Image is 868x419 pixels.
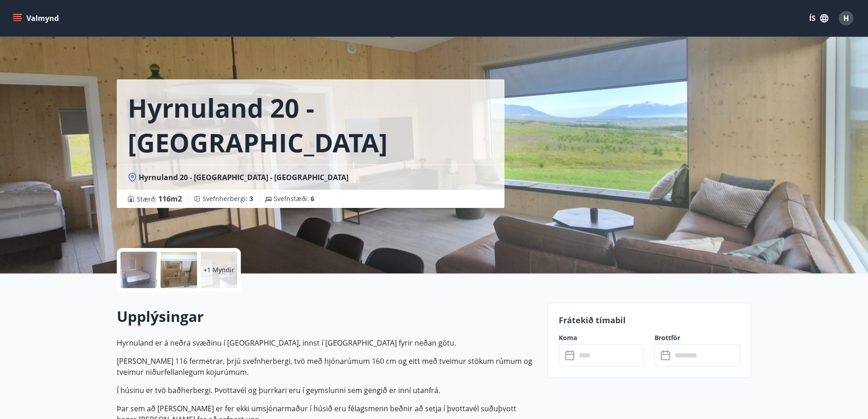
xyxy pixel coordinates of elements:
[117,337,536,348] p: Hyrnuland er á neðra svæðinu í [GEOGRAPHIC_DATA], innst í [GEOGRAPHIC_DATA] fyrir neðan götu.
[274,194,314,203] span: Svefnstæði :
[655,333,740,342] label: Brottför
[203,265,234,274] p: +1 Myndir
[559,333,644,342] label: Koma
[249,194,253,203] span: 3
[128,90,494,160] h1: Hyrnuland 20 - [GEOGRAPHIC_DATA]
[137,193,182,204] span: Stærð :
[158,194,182,204] span: 116 m2
[843,13,849,23] span: H
[139,172,348,182] span: Hyrnuland 20 - [GEOGRAPHIC_DATA] - [GEOGRAPHIC_DATA]
[11,10,62,26] button: menu
[311,194,314,203] span: 6
[203,194,253,203] span: Svefnherbergi :
[804,10,833,26] button: ÍS
[117,385,536,396] p: Í húsinu er tvö baðherbergi. Þvottavél og þurrkari eru í geymslunni sem gengið er inní utanfrá.
[559,314,740,326] p: Frátekið tímabil
[835,7,857,29] button: H
[117,306,536,326] h2: Upplýsingar
[117,356,536,378] p: [PERSON_NAME] 116 fermetrar, þrjú svefnherbergi, tvö með hjónarúmum 160 cm og eitt með tveimur st...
